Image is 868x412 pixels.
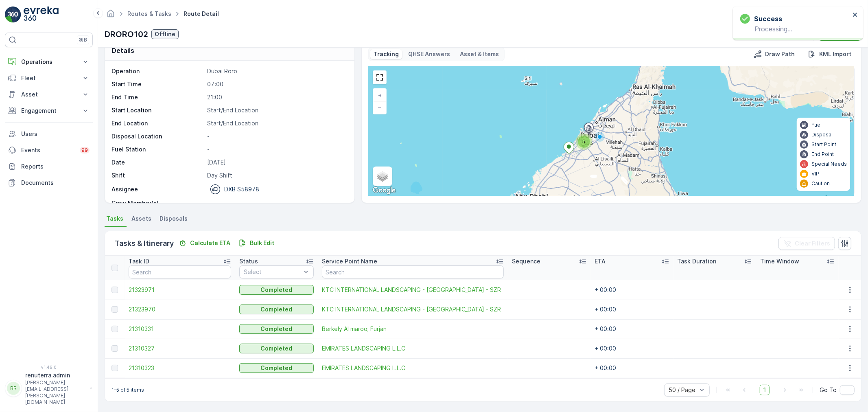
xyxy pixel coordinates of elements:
[115,238,174,249] p: Tasks & Itinerary
[5,126,93,142] a: Users
[5,86,93,103] button: Asset
[322,286,504,294] a: KTC INTERNATIONAL LANDSCAPING - Emirates Towers - SZR
[239,363,314,373] button: Completed
[582,138,585,145] span: 5
[207,171,346,180] p: Day Shift
[322,364,504,372] a: EMIRATES LANDSCAPING L.L.C
[460,50,499,58] p: Asset & Items
[409,50,450,58] p: QHSE Answers
[261,286,293,294] p: Completed
[207,132,346,140] p: -
[21,107,77,115] p: Engagement
[765,50,795,58] p: Draw Path
[112,93,204,101] p: End Time
[576,134,592,150] div: 5
[207,158,346,167] p: [DATE]
[378,92,382,99] span: +
[21,58,77,66] p: Operations
[112,132,204,140] p: Disposal Location
[5,175,93,191] a: Documents
[853,11,858,19] button: close
[322,265,504,278] input: Search
[811,131,833,138] p: Disposal
[591,319,673,339] td: + 00:00
[24,7,59,23] img: logo_light-DOdMpM7g.png
[591,300,673,319] td: + 00:00
[811,151,834,158] p: End Point
[374,89,386,101] a: Zoom In
[374,50,399,58] p: Tracking
[239,305,314,314] button: Completed
[207,119,346,127] p: Start/End Location
[374,71,386,83] a: View Fullscreen
[760,385,770,395] span: 1
[322,257,377,265] p: Service Point Name
[261,305,293,313] p: Completed
[112,387,144,393] p: 1-5 of 5 items
[112,287,118,293] div: Toggle Row Selected
[112,67,204,75] p: Operation
[239,257,258,265] p: Status
[5,142,93,158] a: Events99
[595,257,606,265] p: ETA
[224,185,259,193] p: DXB S58978
[5,365,93,370] span: v 1.49.0
[21,146,75,154] p: Events
[21,130,90,138] p: Users
[127,10,171,17] a: Routes & Tasks
[129,325,231,333] a: 21310331
[207,80,346,88] p: 07:00
[369,66,854,196] div: 0
[374,167,391,185] a: Layers
[112,326,118,332] div: Toggle Row Selected
[112,158,204,167] p: Date
[371,185,398,196] img: Google
[131,215,151,223] span: Assets
[750,49,798,59] button: Draw Path
[512,257,540,265] p: Sequence
[25,371,86,379] p: renuterra.admin
[175,238,234,248] button: Calculate ETA
[21,90,77,99] p: Asset
[754,14,782,24] h3: Success
[261,325,293,333] p: Completed
[811,141,836,148] p: Start Point
[322,344,504,353] a: EMIRATES LANDSCAPING L.L.C
[322,286,504,294] span: KTC INTERNATIONAL LANDSCAPING - [GEOGRAPHIC_DATA] - SZR
[591,358,673,378] td: + 00:00
[25,379,86,405] p: [PERSON_NAME][EMAIL_ADDRESS][PERSON_NAME][DOMAIN_NAME]
[105,28,148,40] p: DRORO102
[591,280,673,300] td: + 00:00
[239,324,314,334] button: Completed
[112,106,204,114] p: Start Location
[322,325,504,333] a: Berkely Al marooj Furjan
[371,185,398,196] a: Open this area in Google Maps (opens a new window)
[112,185,138,193] p: Assignee
[112,119,204,127] p: End Location
[21,162,90,171] p: Reports
[106,215,123,223] span: Tasks
[106,12,115,19] a: Homepage
[678,257,717,265] p: Task Duration
[7,382,20,395] div: RR
[778,237,835,250] button: Clear Filters
[129,286,231,294] a: 21323971
[151,29,179,39] button: Offline
[811,122,822,128] p: Fuel
[129,344,231,353] a: 21310327
[129,257,149,265] p: Task ID
[207,93,346,101] p: 21:00
[182,10,221,18] span: Route Detail
[160,215,188,223] span: Disposals
[805,49,855,59] button: KML Import
[5,158,93,175] a: Reports
[322,305,504,313] span: KTC INTERNATIONAL LANDSCAPING - [GEOGRAPHIC_DATA] - SZR
[112,46,134,55] p: Details
[261,344,293,353] p: Completed
[112,345,118,352] div: Toggle Row Selected
[740,25,850,33] p: Processing...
